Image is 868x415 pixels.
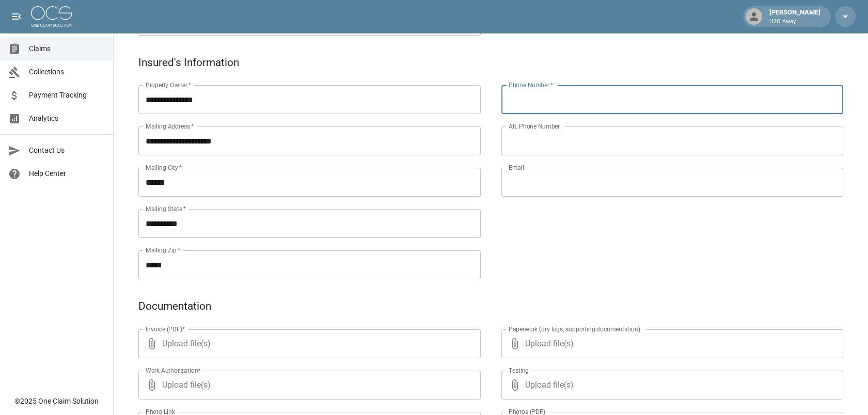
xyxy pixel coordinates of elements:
label: Paperwork (dry logs, supporting documentation) [509,325,640,333]
span: Help Center [29,168,105,179]
span: Contact Us [29,145,105,156]
span: Analytics [29,113,105,124]
label: Mailing Address [146,122,194,131]
span: Collections [29,67,105,77]
label: Invoice (PDF)* [146,325,185,333]
button: open drawer [6,6,27,27]
span: Claims [29,43,105,54]
span: Payment Tracking [29,90,105,101]
p: H2O Away [769,18,820,26]
label: Phone Number [509,81,553,89]
img: ocs-logo-white-transparent.png [31,6,72,27]
label: Mailing City [146,163,182,172]
div: © 2025 One Claim Solution [14,396,99,406]
span: Upload file(s) [162,329,453,358]
label: Testing [509,366,529,375]
label: Mailing Zip [146,246,181,254]
span: Upload file(s) [162,371,453,400]
label: Mailing State [146,204,186,213]
div: [PERSON_NAME] [765,7,825,26]
label: Work Authorization* [146,366,201,375]
span: Upload file(s) [525,329,816,358]
label: Email [509,163,524,172]
span: Upload file(s) [525,371,816,400]
label: Alt. Phone Number [509,122,560,131]
label: Property Owner [146,81,192,89]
